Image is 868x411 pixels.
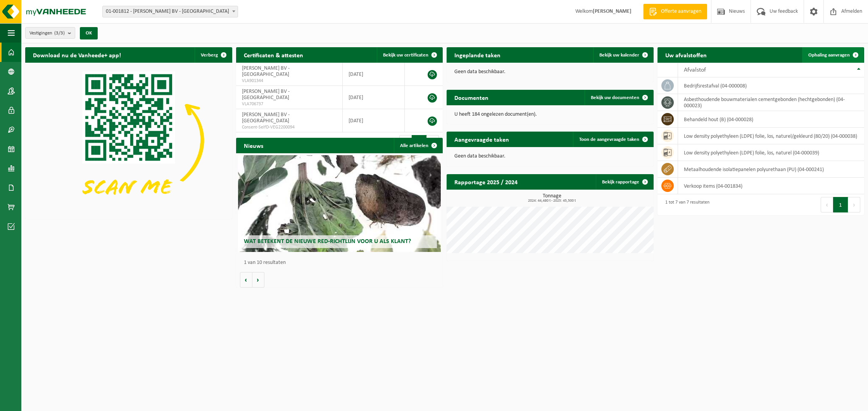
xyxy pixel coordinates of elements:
[585,90,653,105] a: Bekijk uw documenten
[808,53,850,58] span: Ophaling aanvragen
[821,197,833,212] button: Previous
[343,86,405,109] td: [DATE]
[573,132,653,147] a: Toon de aangevraagde taken
[383,53,428,58] span: Bekijk uw certificaten
[238,155,441,252] a: Wat betekent de nieuwe RED-richtlijn voor u als klant?
[29,27,65,39] span: Vestigingen
[684,67,706,73] span: Afvalstof
[103,6,238,17] span: 01-001812 - CHAD BV - RUMBEKE
[454,112,646,117] p: U heeft 184 ongelezen document(en).
[593,47,653,63] a: Bekijk uw kalender
[661,196,709,213] div: 1 tot 7 van 7 resultaten
[678,161,865,178] td: metaalhoudende isolatiepanelen polyurethaan (PU) (04-000241)
[599,53,639,58] span: Bekijk uw kalender
[242,101,337,107] span: VLA706737
[678,77,865,94] td: bedrijfsrestafval (04-000008)
[201,53,218,58] span: Verberg
[833,197,848,212] button: 1
[252,272,264,288] button: Volgende
[454,154,646,159] p: Geen data beschikbaar.
[678,128,865,144] td: low density polyethyleen (LDPE) folie, los, naturel/gekleurd (80/20) (04-000038)
[450,199,654,203] span: 2024: 44,480 t - 2025: 45,500 t
[450,194,654,203] h3: Tonnage
[343,63,405,86] td: [DATE]
[657,47,714,62] h2: Uw afvalstoffen
[447,90,496,105] h2: Documenten
[54,31,65,36] count: (3/3)
[242,65,290,77] span: [PERSON_NAME] BV - [GEOGRAPHIC_DATA]
[591,95,639,100] span: Bekijk uw documenten
[394,138,442,153] a: Alle artikelen
[242,78,337,84] span: VLA901344
[579,137,639,142] span: Toon de aangevraagde taken
[236,47,311,62] h2: Certificaten & attesten
[596,174,653,190] a: Bekijk rapportage
[195,47,231,63] button: Verberg
[244,238,411,245] span: Wat betekent de nieuwe RED-richtlijn voor u als klant?
[659,8,703,15] span: Offerte aanvragen
[236,138,271,153] h2: Nieuws
[25,27,75,39] button: Vestigingen(3/3)
[447,47,508,62] h2: Ingeplande taken
[848,197,860,212] button: Next
[25,63,232,217] img: Download de VHEPlus App
[678,144,865,161] td: low density polyethyleen (LDPE) folie, los, naturel (04-000039)
[242,124,337,130] span: Consent-SelfD-VEG2200094
[454,69,646,75] p: Geen data beschikbaar.
[593,9,632,14] strong: [PERSON_NAME]
[242,112,290,124] span: [PERSON_NAME] BV - [GEOGRAPHIC_DATA]
[377,47,442,63] a: Bekijk uw certificaten
[80,27,98,39] button: OK
[244,260,439,265] p: 1 van 10 resultaten
[447,174,525,189] h2: Rapportage 2025 / 2024
[25,47,129,62] h2: Download nu de Vanheede+ app!
[447,132,517,147] h2: Aangevraagde taken
[240,272,252,288] button: Vorige
[102,6,238,17] span: 01-001812 - CHAD BV - RUMBEKE
[678,178,865,194] td: verkoop items (04-001834)
[643,4,707,19] a: Offerte aanvragen
[678,94,865,111] td: asbesthoudende bouwmaterialen cementgebonden (hechtgebonden) (04-000023)
[242,89,290,101] span: [PERSON_NAME] BV - [GEOGRAPHIC_DATA]
[343,109,405,132] td: [DATE]
[802,47,863,63] a: Ophaling aanvragen
[678,111,865,128] td: behandeld hout (B) (04-000028)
